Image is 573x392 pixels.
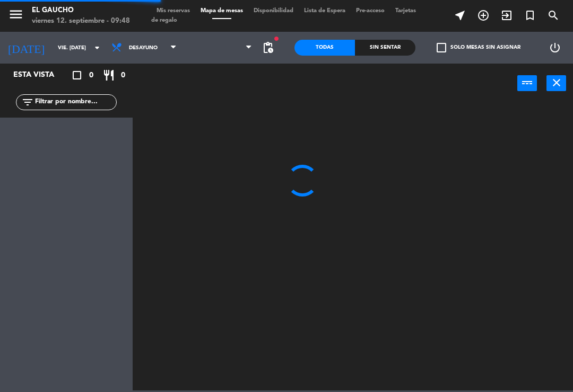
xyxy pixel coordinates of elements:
[262,41,274,54] span: pending_actions
[248,8,299,14] span: Disponibilidad
[550,76,563,89] i: close
[542,6,565,24] span: BUSCAR
[294,40,355,56] div: Todas
[437,43,446,52] span: check_box_outline_blank
[524,9,536,22] i: turned_in_not
[521,76,534,89] i: power_input
[549,41,561,54] i: power_settings_new
[102,69,115,82] i: restaurant
[8,6,24,22] i: menu
[547,9,560,22] i: search
[121,69,125,82] span: 0
[546,75,566,91] button: close
[71,69,83,82] i: crop_square
[151,8,195,14] span: Mis reservas
[518,6,542,24] span: Reserva especial
[273,35,280,42] span: fiber_manual_record
[472,6,495,24] span: RESERVAR MESA
[91,41,103,54] i: arrow_drop_down
[355,40,415,56] div: Sin sentar
[517,75,537,91] button: power_input
[21,96,34,109] i: filter_list
[195,8,248,14] span: Mapa de mesas
[454,9,466,22] i: near_me
[500,9,513,22] i: exit_to_app
[351,8,390,14] span: Pre-acceso
[89,69,93,82] span: 0
[495,6,518,24] span: WALK IN
[32,5,130,16] div: El Gaucho
[8,6,24,26] button: menu
[477,9,490,22] i: add_circle_outline
[5,69,76,82] div: Esta vista
[129,45,158,51] span: Desayuno
[437,43,520,52] label: Solo mesas sin asignar
[32,16,130,26] div: viernes 12. septiembre - 09:48
[34,96,116,108] input: Filtrar por nombre...
[299,8,351,14] span: Lista de Espera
